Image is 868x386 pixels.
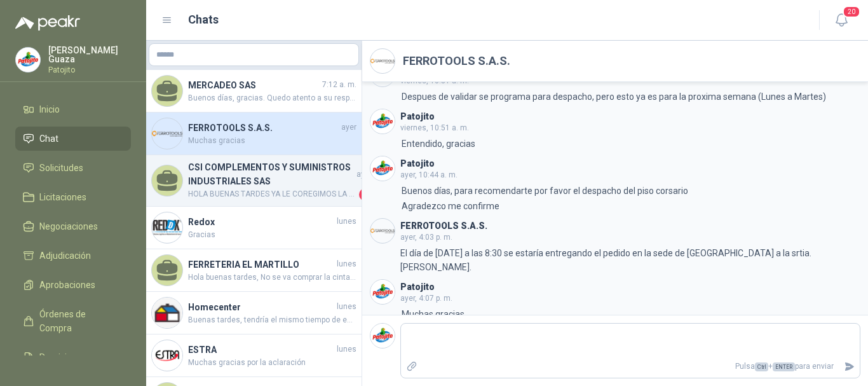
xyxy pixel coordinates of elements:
span: lunes [337,301,356,313]
h4: ESTRA [188,343,334,357]
span: Licitaciones [39,190,86,204]
img: Company Logo [152,118,182,149]
h4: FERRETERIA EL MARTILLO [188,258,334,272]
span: lunes [337,258,356,270]
span: Adjudicación [39,249,91,263]
img: Company Logo [152,340,182,371]
img: Company Logo [152,298,182,328]
img: Company Logo [370,280,395,304]
img: Company Logo [370,324,395,348]
img: Company Logo [370,49,395,73]
span: viernes, 10:51 a. m. [400,123,469,132]
h1: Chats [188,11,219,29]
h4: FERROTOOLS S.A.S. [188,121,339,135]
span: Muchas gracias [188,135,356,147]
p: Entendido, gracias [402,137,475,151]
a: Company LogoHomecenterlunesBuenas tardes, tendría el mismo tiempo de entrega. Nuevamente, podemos... [146,292,362,334]
a: Negociaciones [15,214,131,238]
img: Company Logo [152,212,182,243]
a: MERCADEO SAS7:12 a. m.Buenos días, gracias. Quedo atento a su respuesta [146,70,362,113]
img: Company Logo [16,48,40,72]
span: Aprobaciones [39,278,95,292]
h3: Patojito [400,284,435,291]
span: ayer, 10:44 a. m. [400,170,458,179]
p: El día de [DATE] a las 8:30 se estaría entregando el pedido en la sede de [GEOGRAPHIC_DATA] a la ... [400,246,860,274]
h3: FERROTOOLS S.A.S. [400,223,487,230]
a: Inicio [15,97,131,121]
p: Agradezco me confirme [402,199,499,213]
img: Company Logo [370,156,395,181]
p: Muchas gracias [402,307,465,321]
img: Logo peakr [15,15,80,31]
a: Adjudicación [15,244,131,268]
p: Buenos días, para recomendarte por favor el despacho del piso corsario [402,184,688,198]
span: Hola buenas tardes, No se va comprar la cinta, ya que se requieren las 6 Unidades, y el proveedor... [188,272,356,284]
a: Company LogoFERROTOOLS S.A.S.ayerMuchas gracias [146,113,362,155]
p: [PERSON_NAME] Guaza [48,46,131,64]
img: Company Logo [370,109,395,134]
span: 7:12 a. m. [322,79,356,91]
span: Chat [39,132,58,146]
span: Solicitudes [39,161,83,175]
h4: Redox [188,215,334,229]
span: Muchas gracias por la aclaración [188,357,356,369]
span: Buenas tardes, tendría el mismo tiempo de entrega. Nuevamente, podemos recomendarlo para entrega ... [188,314,356,326]
h3: Patojito [400,113,435,120]
span: ayer, 4:03 p. m. [400,233,452,242]
span: 1 [359,188,372,201]
span: Ctrl [755,362,768,371]
a: Chat [15,127,131,151]
span: 20 [843,6,860,18]
a: FERRETERIA EL MARTILLOlunesHola buenas tardes, No se va comprar la cinta, ya que se requieren las... [146,249,362,292]
a: Solicitudes [15,156,131,180]
p: Pulsa + para enviar [423,355,839,378]
span: lunes [337,343,356,355]
span: Buenos días, gracias. Quedo atento a su respuesta [188,92,356,104]
span: Remisiones [39,350,86,364]
a: Company LogoRedoxlunesGracias [146,207,362,249]
h4: CSI COMPLEMENTOS Y SUMINISTROS INDUSTRIALES SAS [188,160,354,188]
p: Patojito [48,66,131,74]
h2: FERROTOOLS S.A.S. [403,52,510,70]
span: HOLA BUENAS TARDES YA LE COREGIMOS LA FECHA EL PRECIO ES EL MISMO [188,188,356,201]
h4: Homecenter [188,300,334,314]
span: Órdenes de Compra [39,307,119,335]
a: Órdenes de Compra [15,302,131,340]
a: Remisiones [15,345,131,369]
span: ayer, 4:07 p. m. [400,294,452,303]
label: Adjuntar archivos [401,355,423,378]
button: Enviar [839,355,860,378]
a: Licitaciones [15,185,131,209]
h4: MERCADEO SAS [188,78,320,92]
span: Negociaciones [39,219,98,233]
span: Gracias [188,229,356,241]
p: Despues de validar se programa para despacho, pero esto ya es para la proxima semana (Lunes a Mar... [402,90,826,104]
span: ENTER [773,362,795,371]
span: Inicio [39,102,60,116]
a: Aprobaciones [15,273,131,297]
span: viernes, 10:51 a. m. [400,76,469,85]
span: ayer [341,121,356,134]
a: CSI COMPLEMENTOS Y SUMINISTROS INDUSTRIALES SASayerHOLA BUENAS TARDES YA LE COREGIMOS LA FECHA EL... [146,155,362,207]
span: lunes [337,216,356,228]
a: Company LogoESTRAlunesMuchas gracias por la aclaración [146,334,362,377]
img: Company Logo [370,219,395,243]
span: ayer [356,169,372,181]
button: 20 [830,9,853,32]
h3: Patojito [400,160,435,167]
